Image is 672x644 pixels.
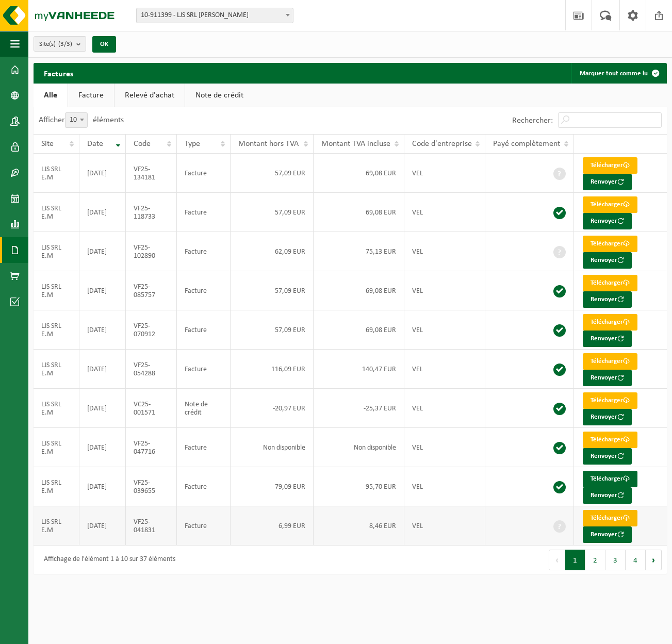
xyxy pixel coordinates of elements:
td: VF25-041831 [126,506,177,546]
a: Télécharger [583,392,637,409]
count: (3/3) [58,41,72,47]
button: 4 [626,550,646,570]
td: 69,08 EUR [314,271,405,310]
span: 10 [65,113,87,127]
td: LJS SRL E.M [34,310,79,350]
td: [DATE] [79,154,125,193]
button: Renvoyer [583,448,632,465]
td: Facture [177,310,231,350]
td: [DATE] [79,271,125,310]
label: Afficher éléments [39,116,124,124]
td: LJS SRL E.M [34,389,79,428]
td: VF25-054288 [126,350,177,389]
span: Payé complètement [493,140,560,148]
span: 10-911399 - LJS SRL E.M - KAIN [137,8,293,23]
td: VF25-118733 [126,193,177,232]
a: Télécharger [583,432,637,448]
td: [DATE] [79,467,125,506]
td: 6,99 EUR [231,506,313,546]
button: Previous [549,550,565,570]
td: [DATE] [79,506,125,546]
a: Télécharger [583,275,637,291]
td: LJS SRL E.M [34,467,79,506]
td: VEL [404,506,485,546]
button: Renvoyer [583,409,632,425]
a: Alle [34,84,68,107]
span: Montant hors TVA [238,140,299,148]
td: LJS SRL E.M [34,193,79,232]
td: LJS SRL E.M [34,506,79,546]
td: Facture [177,193,231,232]
a: Relevé d'achat [114,84,185,107]
a: Télécharger [583,236,637,252]
td: VC25-001571 [126,389,177,428]
button: Renvoyer [583,526,632,543]
button: Renvoyer [583,331,632,347]
td: 57,09 EUR [231,271,313,310]
td: [DATE] [79,193,125,232]
td: VEL [404,310,485,350]
td: 69,08 EUR [314,154,405,193]
button: Next [646,550,662,570]
td: [DATE] [79,350,125,389]
td: VF25-085757 [126,271,177,310]
button: Renvoyer [583,370,632,386]
div: Affichage de l'élément 1 à 10 sur 37 éléments [39,551,175,569]
button: OK [92,36,116,53]
button: 3 [605,550,626,570]
span: Site [41,140,54,148]
td: 75,13 EUR [314,232,405,271]
td: [DATE] [79,428,125,467]
td: 8,46 EUR [314,506,405,546]
span: Type [185,140,200,148]
td: VF25-134181 [126,154,177,193]
td: LJS SRL E.M [34,232,79,271]
td: Facture [177,154,231,193]
td: 69,08 EUR [314,310,405,350]
td: Facture [177,506,231,546]
button: Renvoyer [583,252,632,269]
td: -20,97 EUR [231,389,313,428]
td: 69,08 EUR [314,193,405,232]
td: VEL [404,350,485,389]
a: Télécharger [583,510,637,526]
td: [DATE] [79,389,125,428]
label: Rechercher: [512,117,553,125]
td: VEL [404,467,485,506]
td: [DATE] [79,310,125,350]
td: VEL [404,271,485,310]
a: Note de crédit [185,84,254,107]
td: 57,09 EUR [231,310,313,350]
span: Date [87,140,103,148]
td: 57,09 EUR [231,193,313,232]
td: 79,09 EUR [231,467,313,506]
button: Renvoyer [583,213,632,229]
a: Facture [68,84,114,107]
button: Marquer tout comme lu [571,63,666,84]
button: Renvoyer [583,174,632,190]
a: Télécharger [583,471,637,487]
td: LJS SRL E.M [34,271,79,310]
td: Facture [177,467,231,506]
td: VEL [404,232,485,271]
td: -25,37 EUR [314,389,405,428]
td: LJS SRL E.M [34,428,79,467]
td: VEL [404,193,485,232]
td: 140,47 EUR [314,350,405,389]
button: 2 [585,550,605,570]
td: VF25-070912 [126,310,177,350]
td: VF25-047716 [126,428,177,467]
td: Facture [177,232,231,271]
td: 116,09 EUR [231,350,313,389]
td: LJS SRL E.M [34,350,79,389]
span: Code [134,140,151,148]
button: 1 [565,550,585,570]
td: Non disponible [231,428,313,467]
td: VF25-102890 [126,232,177,271]
span: 10 [65,112,88,128]
span: Site(s) [39,37,72,52]
td: Facture [177,428,231,467]
td: Facture [177,350,231,389]
td: VEL [404,154,485,193]
td: 57,09 EUR [231,154,313,193]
